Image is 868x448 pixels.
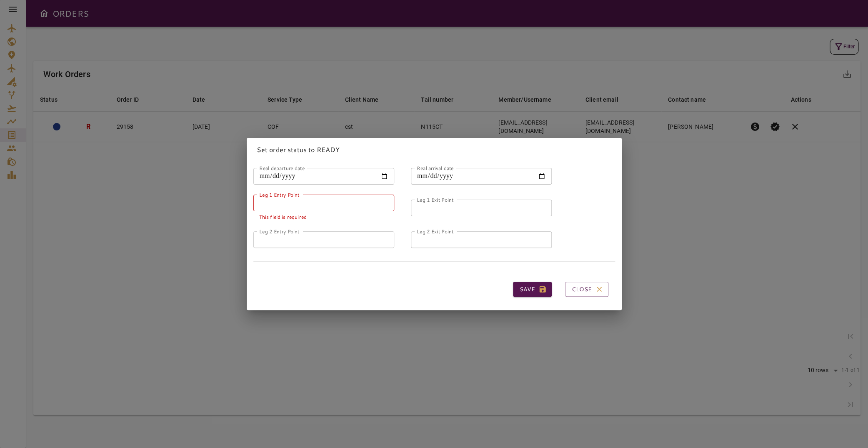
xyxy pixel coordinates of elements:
[417,164,454,171] label: Real arrival date
[259,228,299,235] label: Leg 2 Entry Point
[259,164,305,171] label: Real departure date
[259,213,388,221] p: This field is required
[417,196,453,203] label: Leg 1 Exit Point
[417,228,453,235] label: Leg 2 Exit Point
[565,282,608,297] button: Close
[513,282,552,297] button: Save
[257,145,612,155] p: Set order status to READY
[259,191,299,198] label: Leg 1 Entry Point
